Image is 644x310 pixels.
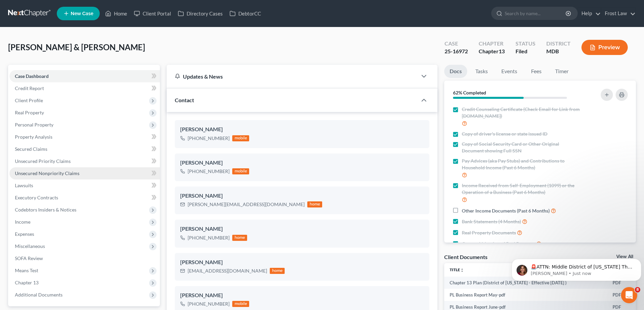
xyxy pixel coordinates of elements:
div: [PERSON_NAME] [180,192,424,200]
div: [PHONE_NUMBER] [188,135,230,142]
span: Current Valuation of Real Property [462,241,535,247]
td: PL Business Report May-pdf [444,289,607,301]
span: Bank Statements (4 Months) [462,218,521,225]
div: mobile [232,168,249,174]
span: Miscellaneous [15,243,45,249]
a: Timer [550,65,574,78]
div: Case [445,40,468,48]
span: Real Property [15,110,44,115]
div: Status [516,40,535,48]
a: Unsecured Nonpriority Claims [9,167,160,179]
span: Pay Advices (aka Pay Stubs) and Contributions to Household Income (Past 6 Months) [462,158,582,171]
div: [PHONE_NUMBER] [188,168,230,175]
span: Income [15,219,30,225]
i: unfold_more [460,268,464,272]
div: home [232,235,247,241]
span: Unsecured Nonpriority Claims [15,170,79,176]
a: Directory Cases [174,7,226,20]
span: Executory Contracts [15,195,58,200]
div: mobile [232,301,249,307]
div: home [307,201,322,207]
span: Lawsuits [15,182,33,188]
a: Client Portal [130,7,174,20]
div: Updates & News [175,73,409,80]
div: [PHONE_NUMBER] [188,301,230,307]
a: Frost Law [601,7,636,20]
div: Chapter [479,48,505,55]
div: [PERSON_NAME] [180,225,424,233]
span: Client Profile [15,97,43,103]
div: Filed [516,48,535,55]
div: [PERSON_NAME] [180,159,424,167]
a: Credit Report [9,82,160,94]
a: Secured Claims [9,143,160,155]
span: Credit Report [15,85,44,91]
span: Means Test [15,267,38,273]
div: MDB [546,48,571,55]
div: District [546,40,571,48]
td: Chapter 13 Plan (District of [US_STATE] - Effective [DATE] ) [444,277,607,289]
span: Unsecured Priority Claims [15,158,71,164]
a: Unsecured Priority Claims [9,155,160,167]
a: DebtorCC [226,7,264,20]
a: Titleunfold_more [450,267,464,272]
div: [EMAIL_ADDRESS][DOMAIN_NAME] [188,267,267,274]
div: [PERSON_NAME] [180,125,424,134]
span: SOFA Review [15,255,43,261]
input: Search by name... [505,7,567,20]
a: Docs [444,65,467,78]
span: Income Received from Self-Employment (1099) or the Operation of a Business (Past 6 Months) [462,182,582,196]
a: Case Dashboard [9,70,160,82]
span: Copy of Social Security Card or Other Original Document showing Full SSN [462,141,582,154]
span: Codebtors Insiders & Notices [15,207,76,213]
iframe: Intercom notifications message [509,245,644,292]
button: Preview [581,40,628,55]
span: 8 [635,287,640,292]
a: Executory Contracts [9,192,160,204]
a: Help [578,7,601,20]
div: 25-16972 [445,48,468,55]
a: Tasks [470,65,493,78]
a: Home [102,7,130,20]
span: 13 [499,48,505,54]
a: Lawsuits [9,179,160,192]
div: [PERSON_NAME] [180,291,424,300]
span: Additional Documents [15,292,63,298]
span: Case Dashboard [15,73,49,79]
div: mobile [232,135,249,141]
a: Events [496,65,523,78]
span: Chapter 13 [15,280,39,285]
div: home [270,268,285,274]
span: Personal Property [15,122,53,128]
span: Expenses [15,231,34,237]
span: New Case [71,11,93,16]
div: [PERSON_NAME] [180,258,424,266]
span: Other Income Documents (Past 6 Months) [462,207,550,214]
iframe: Intercom live chat [621,287,637,303]
div: [PHONE_NUMBER] [188,234,230,241]
div: Client Documents [444,253,487,260]
a: SOFA Review [9,252,160,264]
div: [PERSON_NAME][EMAIL_ADDRESS][DOMAIN_NAME] [188,201,305,208]
span: Credit Counseling Certificate (Check Email for Link from [DOMAIN_NAME]) [462,106,582,119]
span: Copy of driver's license or state issued ID [462,131,547,137]
div: Chapter [479,40,505,48]
a: Property Analysis [9,131,160,143]
span: Contact [175,97,194,103]
a: Fees [525,65,547,78]
span: Real Property Documents [462,229,516,236]
span: Property Analysis [15,134,52,140]
span: Secured Claims [15,146,47,152]
strong: 62% Completed [453,90,486,95]
span: [PERSON_NAME] & [PERSON_NAME] [8,42,145,52]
